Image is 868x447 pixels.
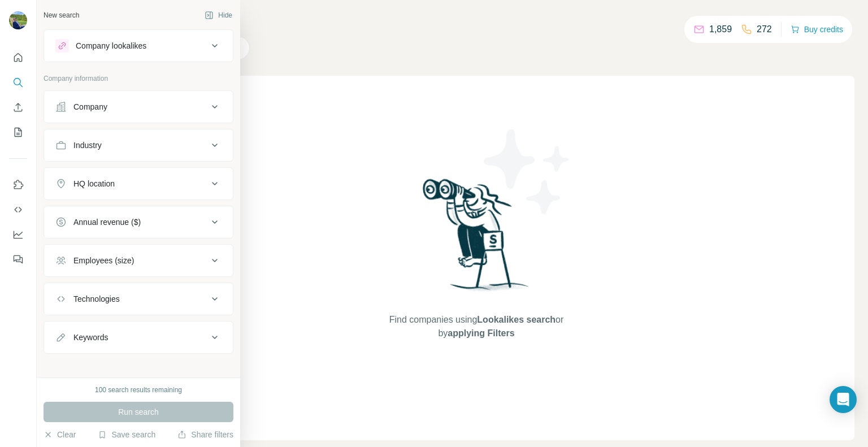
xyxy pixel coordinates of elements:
[76,40,146,51] div: Company lookalikes
[73,255,134,266] div: Employees (size)
[9,224,27,245] button: Dashboard
[73,216,141,228] div: Annual revenue ($)
[73,178,115,189] div: HQ location
[73,332,108,343] div: Keywords
[44,247,233,274] button: Employees (size)
[9,249,27,270] button: Feedback
[830,386,857,413] div: Open Intercom Messenger
[9,72,27,93] button: Search
[44,209,233,236] button: Annual revenue ($)
[95,385,182,395] div: 100 search results remaining
[477,315,555,324] span: Lookalikes search
[98,14,854,29] h4: Search
[44,32,233,59] button: Company lookalikes
[9,97,27,118] button: Enrich CSV
[9,175,27,195] button: Use Surfe on LinkedIn
[9,11,27,29] img: Avatar
[448,328,514,338] span: applying Filters
[9,199,27,220] button: Use Surfe API
[44,10,79,20] div: New search
[44,73,233,84] p: Company information
[44,132,233,159] button: Industry
[44,324,233,351] button: Keywords
[73,101,107,112] div: Company
[98,429,155,440] button: Save search
[197,7,240,24] button: Hide
[757,23,772,36] p: 272
[418,176,535,302] img: Surfe Illustration - Woman searching with binoculars
[9,122,27,142] button: My lists
[9,47,27,68] button: Quick start
[709,23,732,36] p: 1,859
[386,313,567,340] span: Find companies using or by
[44,285,233,313] button: Technologies
[44,429,76,440] button: Clear
[177,429,233,440] button: Share filters
[791,21,843,37] button: Buy credits
[73,140,102,151] div: Industry
[476,121,578,223] img: Surfe Illustration - Stars
[44,93,233,120] button: Company
[44,170,233,197] button: HQ location
[73,293,120,305] div: Technologies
